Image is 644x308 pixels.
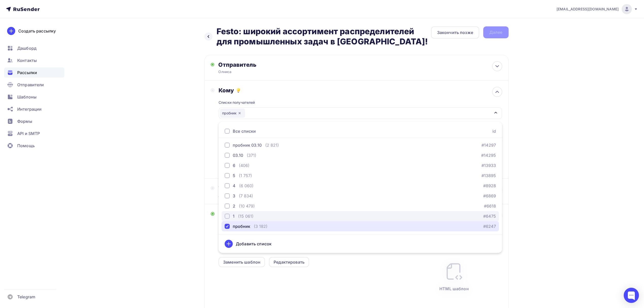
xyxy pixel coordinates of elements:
a: #6869 [484,193,496,199]
span: [EMAIL_ADDRESS][DOMAIN_NAME] [557,7,619,12]
span: Отправители [17,82,44,88]
div: 4 [233,183,236,189]
div: (2 821) [265,142,279,148]
div: пробник 03.10 [233,142,262,148]
a: #6247 [484,223,496,229]
a: #6618 [484,203,496,209]
span: Формы [17,118,32,124]
a: Контакты [4,55,64,65]
a: #13933 [482,162,496,168]
span: Telegram [17,294,35,300]
span: Шаблоны [17,94,37,100]
button: пробник [219,107,502,119]
div: Списки получателей [219,100,255,105]
span: Контакты [17,57,37,63]
div: (15 061) [238,213,254,219]
div: 2 [233,203,235,209]
ul: пробник [219,122,502,253]
div: Отправитель [218,61,328,68]
span: Помощь [17,143,35,149]
span: Рассылки [17,70,37,76]
a: #13895 [482,173,496,179]
div: Все списки [233,128,256,134]
span: Дашборд [17,45,37,51]
span: Интеграции [17,106,42,112]
h2: Festo: широкий ассортимент распределителей для промышленных задач в [GEOGRAPHIC_DATA]! [217,26,431,47]
div: Кому [219,87,502,94]
div: (10 479) [239,203,255,209]
div: 6 [233,162,235,168]
div: пробник [220,109,245,118]
div: Создать рассылку [18,28,56,34]
a: Дашборд [4,43,64,53]
div: 03.10 [233,152,243,158]
div: Заменить шаблон [223,259,260,265]
div: (406) [239,162,249,168]
div: id [492,128,496,134]
a: Отправители [4,80,64,90]
div: (7 834) [239,193,253,199]
div: пробник [233,223,250,229]
div: (3 182) [254,223,267,229]
a: #6475 [484,213,496,219]
div: (1 757) [239,173,252,179]
div: Закончить позже [437,29,473,36]
div: 1 [233,213,235,219]
a: #8928 [484,183,496,189]
div: Редактировать [274,259,305,265]
a: #14297 [482,142,496,148]
span: API и SMTP [17,130,40,136]
a: [EMAIL_ADDRESS][DOMAIN_NAME] [557,4,638,14]
span: HTML шаблон [439,286,469,292]
div: Олниса [218,69,317,74]
div: (371) [247,152,256,158]
div: 5 [233,173,235,179]
a: Формы [4,116,64,126]
div: 3 [233,193,235,199]
a: Шаблоны [4,92,64,102]
a: Рассылки [4,67,64,78]
div: Добавить список [236,241,272,247]
div: (6 060) [239,183,254,189]
a: #14295 [481,152,496,158]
